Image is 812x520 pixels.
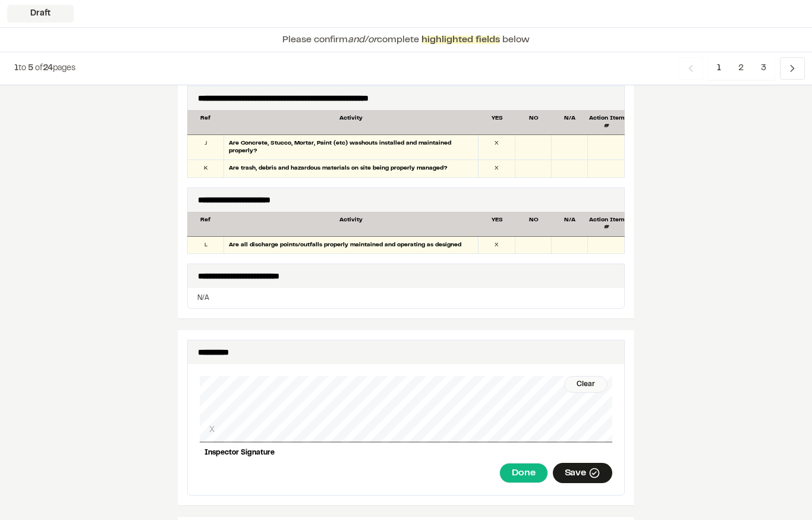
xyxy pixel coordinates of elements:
span: highlighted fields [421,36,500,44]
span: 24 [43,65,53,72]
div: L [188,237,224,254]
div: Draft [7,5,74,23]
div: NO [515,115,552,130]
div: X [479,135,515,159]
div: Action Item # [588,115,625,130]
div: X [479,160,515,177]
div: J [188,135,224,159]
div: K [188,160,224,177]
div: Ref [187,217,224,231]
div: Activity [224,217,479,231]
nav: Navigation [678,57,805,80]
span: 5 [28,65,33,72]
div: NO [515,217,552,231]
div: Clear [564,376,608,393]
div: YES [479,115,515,130]
div: Done [499,463,547,483]
div: Inspector Signature [200,443,612,463]
div: X [479,237,515,254]
span: 1 [708,57,730,80]
div: N/A [552,217,588,231]
div: Ref [187,115,224,130]
div: Action Item # [588,217,625,231]
div: Are Concrete, Stucco, Mortar, Paint (etc) washouts installed and maintained properly? [224,135,479,159]
div: N/A [552,115,588,130]
span: and/or [348,36,377,44]
span: 1 [14,65,18,72]
div: Save [553,463,612,483]
div: YES [479,217,515,231]
p: N/A [197,293,615,303]
div: Are all discharge points/outfalls properly maintained and operating as designed [224,237,479,254]
p: to of pages [14,62,75,75]
div: Are trash, debris and hazardous materials on site being properly managed? [224,160,479,177]
span: 3 [752,57,775,80]
span: 2 [729,57,753,80]
div: Activity [224,115,479,130]
p: Please confirm complete below [282,33,530,47]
